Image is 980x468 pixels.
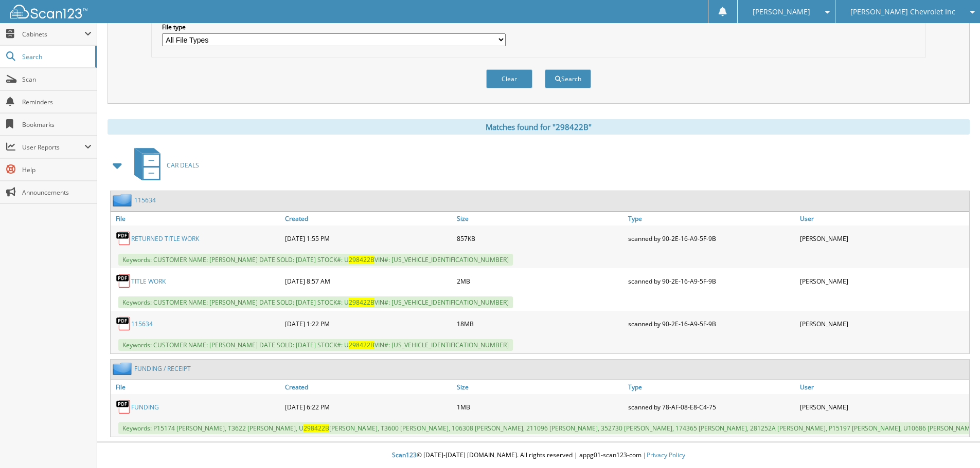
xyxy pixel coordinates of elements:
[797,397,969,417] div: [PERSON_NAME]
[22,30,84,39] span: Cabinets
[282,212,454,226] a: Created
[349,298,375,307] span: 298422B
[116,399,131,415] img: PDF.png
[797,271,969,291] div: [PERSON_NAME]
[128,145,199,185] a: CAR DEALS
[626,313,797,334] div: scanned by 90-2E-16-A9-5F-9B
[282,271,454,291] div: [DATE] 8:57 AM
[392,451,417,459] span: Scan123
[116,231,131,246] img: PDF.png
[454,271,626,291] div: 2MB
[929,419,980,468] iframe: Chat Widget
[118,254,513,266] span: Keywords: CUSTOMER NAME: [PERSON_NAME] DATE SOLD: [DATE] STOCK#: U VIN#: [US_VEHICLE_IDENTIFICATI...
[111,380,282,394] a: File
[131,403,159,411] a: FUNDING
[167,161,199,170] span: CAR DEALS
[797,212,969,226] a: User
[626,228,797,249] div: scanned by 90-2E-16-A9-5F-9B
[797,380,969,394] a: User
[349,341,375,349] span: 298422B
[22,165,92,174] span: Help
[647,451,685,459] a: Privacy Policy
[22,52,90,61] span: Search
[454,212,626,226] a: Size
[131,320,153,328] a: 115634
[454,380,626,394] a: Size
[10,5,87,18] img: scan123-logo-white.svg
[22,143,84,152] span: User Reports
[626,271,797,291] div: scanned by 90-2E-16-A9-5F-9B
[349,255,375,264] span: 298422B
[797,228,969,249] div: [PERSON_NAME]
[116,316,131,331] img: PDF.png
[118,296,513,308] span: Keywords: CUSTOMER NAME: [PERSON_NAME] DATE SOLD: [DATE] STOCK#: U VIN#: [US_VEHICLE_IDENTIFICATI...
[108,119,970,135] div: Matches found for "298422B"
[22,98,92,106] span: Reminders
[626,212,797,226] a: Type
[113,194,134,207] img: folder2.png
[626,397,797,417] div: scanned by 78-AF-08-E8-C4-75
[116,273,131,289] img: PDF.png
[486,69,532,88] button: Clear
[282,228,454,249] div: [DATE] 1:55 PM
[626,380,797,394] a: Type
[131,234,199,243] a: RETURNED TITLE WORK
[454,397,626,417] div: 1MB
[22,75,92,84] span: Scan
[97,443,980,468] div: © [DATE]-[DATE] [DOMAIN_NAME]. All rights reserved | appg01-scan123-com |
[545,69,591,88] button: Search
[753,9,810,15] span: [PERSON_NAME]
[134,364,191,373] a: FUNDING / RECEIPT
[22,188,92,197] span: Announcements
[282,313,454,334] div: [DATE] 1:22 PM
[797,313,969,334] div: [PERSON_NAME]
[134,196,156,204] a: 115634
[162,23,506,31] label: File type
[454,313,626,334] div: 18MB
[22,120,92,129] span: Bookmarks
[118,339,513,351] span: Keywords: CUSTOMER NAME: [PERSON_NAME] DATE SOLD: [DATE] STOCK#: U VIN#: [US_VEHICLE_IDENTIFICATI...
[113,362,134,375] img: folder2.png
[131,277,166,286] a: TITLE WORK
[850,9,955,15] span: [PERSON_NAME] Chevrolet Inc
[282,397,454,417] div: [DATE] 6:22 PM
[111,212,282,226] a: File
[282,380,454,394] a: Created
[454,228,626,249] div: 857KB
[304,424,329,433] span: 298422B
